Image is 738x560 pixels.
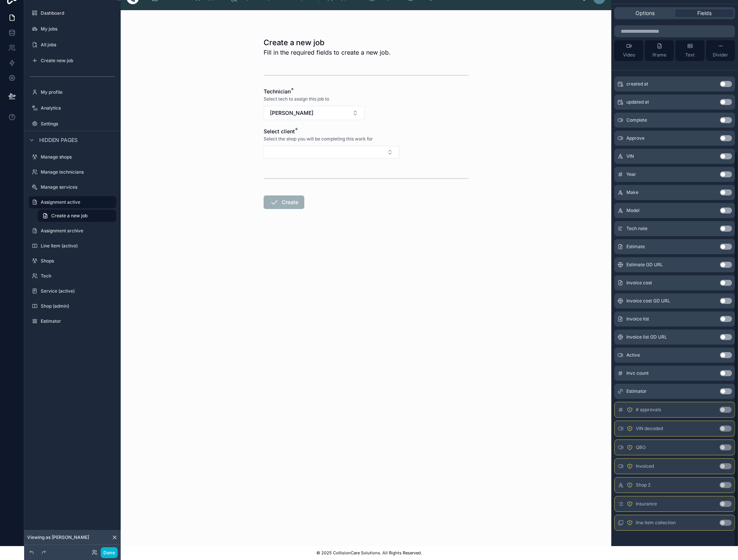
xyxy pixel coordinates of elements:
[29,102,116,114] a: Analytics
[636,501,657,507] span: Insurance
[41,184,115,190] label: Manage services
[41,169,115,175] label: Manage technicians
[626,81,648,87] span: created at
[29,86,116,98] a: My profile
[626,244,645,250] span: Estimate
[635,9,655,17] span: Options
[626,153,634,159] span: VIN
[270,109,313,117] span: [PERSON_NAME]
[626,298,670,304] span: Invoice cost GD URL
[264,88,291,95] span: Technician
[652,52,666,58] span: iframe
[29,55,116,67] a: Create new job
[626,99,649,105] span: updated at
[27,534,89,540] span: Viewing as [PERSON_NAME]
[636,463,654,469] span: Invoiced
[41,10,115,16] label: Dashboard
[626,316,649,322] span: Invoice list
[675,40,704,61] button: Text
[51,213,87,219] span: Create a new job
[636,407,661,413] span: # approvals
[636,482,651,488] span: Shop 2
[29,196,116,208] a: Assignment active
[29,300,116,312] a: Shop (admin)
[41,121,115,127] label: Settings
[697,9,712,17] span: Fields
[264,136,373,142] span: Select the shop you will be completing this work for
[29,7,116,19] a: Dashboard
[636,426,663,432] span: VIN decoded
[645,40,674,61] button: iframe
[264,37,391,48] h1: Create a new job
[29,270,116,282] a: Tech
[264,96,329,102] span: Select tech to assign this job to
[636,520,676,526] span: line item collection
[41,228,115,234] label: Assignment archive
[29,23,116,35] a: My jobs
[264,146,399,159] button: Select Button
[626,226,647,232] span: Tech note
[29,315,116,327] a: Estimator
[29,181,116,193] a: Manage services
[39,136,78,144] span: Hidden pages
[626,117,647,123] span: Complete
[636,444,646,450] span: QBO
[706,40,735,61] button: Divider
[685,52,695,58] span: Text
[29,255,116,267] a: Shops
[29,151,116,163] a: Manage shops
[41,58,115,64] label: Create new job
[29,285,116,297] a: Service (active)
[29,225,116,237] a: Assignment archive
[626,189,638,195] span: Make
[41,89,115,95] label: My profile
[29,118,116,130] a: Settings
[41,243,115,249] label: Line Item (active)
[41,303,115,309] label: Shop (admin)
[626,171,636,177] span: Year
[626,370,649,376] span: Invc count
[41,288,115,294] label: Service (active)
[626,135,644,141] span: Approve
[41,258,115,264] label: Shops
[264,106,365,120] button: Select Button
[614,40,643,61] button: Video
[626,388,647,394] span: Estimator
[41,318,115,324] label: Estimator
[626,208,640,214] span: Model
[626,262,663,268] span: Estimate GD URL
[29,240,116,252] a: Line Item (active)
[41,273,115,279] label: Tech
[38,210,116,222] a: Create a new job
[713,52,728,58] span: Divider
[626,334,667,340] span: Invoice list GD URL
[41,199,112,205] label: Assignment active
[29,166,116,178] a: Manage technicians
[41,105,115,111] label: Analytics
[41,26,115,32] label: My jobs
[623,52,635,58] span: Video
[626,280,652,286] span: Invoice cost
[41,42,115,48] label: All jobs
[264,48,391,57] span: Fill in the required fields to create a new job.
[626,352,640,358] span: Active
[29,39,116,51] a: All jobs
[41,154,115,160] label: Manage shops
[264,128,295,134] span: Select client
